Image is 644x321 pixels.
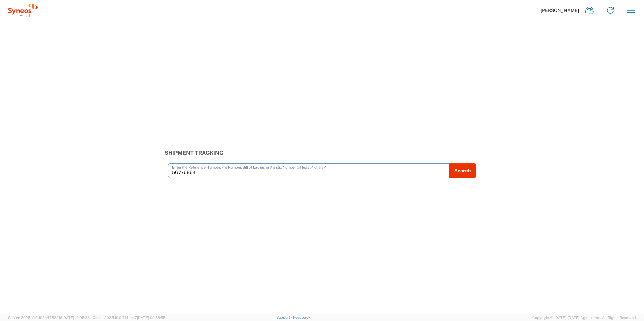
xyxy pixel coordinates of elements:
[449,163,476,178] button: Search
[8,316,90,320] span: Server: 2025.19.0-192a4753216
[137,316,165,320] span: [DATE] 09:58:55
[532,315,636,321] span: Copyright © [DATE]-[DATE] Agistix Inc., All Rights Reserved
[93,316,165,320] span: Client: 2025.19.0-7f44ea7
[62,316,90,320] span: [DATE] 10:05:38
[293,315,310,319] a: Feedback
[165,150,480,156] h3: Shipment Tracking
[276,315,293,319] a: Support
[541,7,579,13] span: [PERSON_NAME]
